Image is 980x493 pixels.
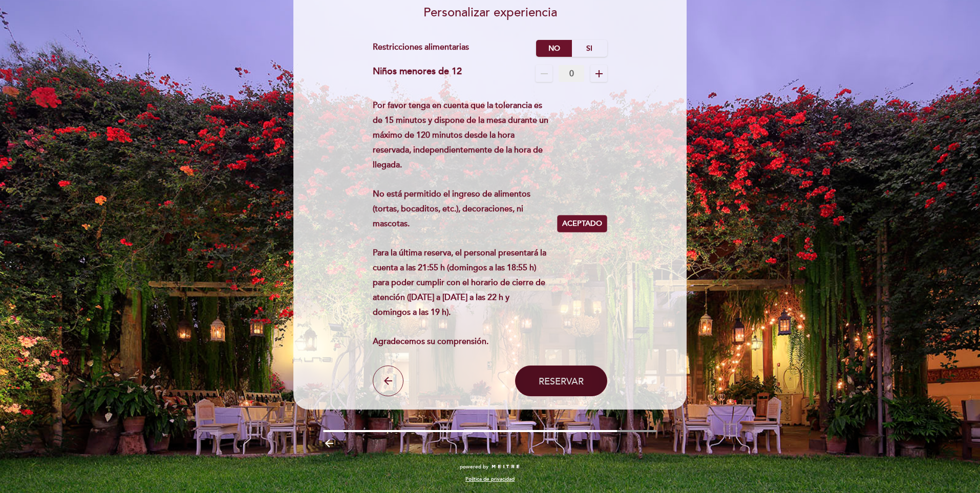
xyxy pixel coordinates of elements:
button: Reservar [515,366,607,396]
i: arrow_back [382,375,394,387]
a: powered by [460,463,520,470]
button: Aceptado [557,215,607,232]
i: remove [538,68,550,80]
label: No [536,40,572,57]
a: Política de privacidad [465,476,515,483]
span: Reservar [539,375,584,387]
div: Niños menores de 12 [373,65,462,82]
span: powered by [460,463,488,470]
label: Si [571,40,607,57]
span: Aceptado [562,219,602,229]
i: add [593,68,605,80]
div: Por favor tenga en cuenta que la tolerancia es de 15 minutos y dispone de la mesa durante un máxi... [373,98,558,349]
button: arrow_back [373,366,403,396]
span: Personalizar experiencia [423,5,557,20]
img: MEITRE [491,464,520,469]
div: Restricciones alimentarias [373,40,537,57]
i: arrow_backward [323,437,335,449]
